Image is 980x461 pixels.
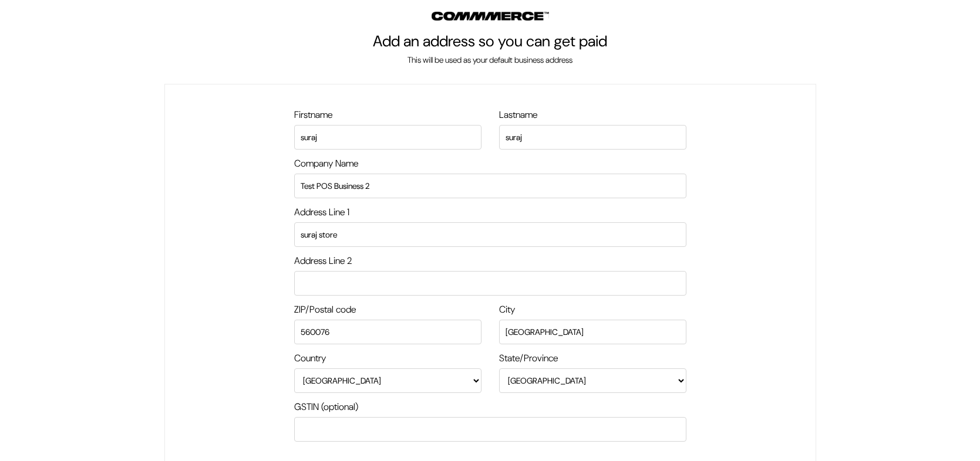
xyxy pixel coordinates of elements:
img: COMMMERCE [432,12,549,21]
label: Address Line 2 [294,254,686,268]
label: ZIP/Postal code [294,303,481,317]
label: City [499,303,686,317]
label: Lastname [499,108,686,122]
label: GSTIN (optional) [294,400,686,414]
label: State/Province [499,351,686,365]
label: Company Name [294,157,686,171]
label: Firstname [294,108,481,122]
label: Address Line 1 [294,205,686,219]
label: Country [294,351,481,365]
